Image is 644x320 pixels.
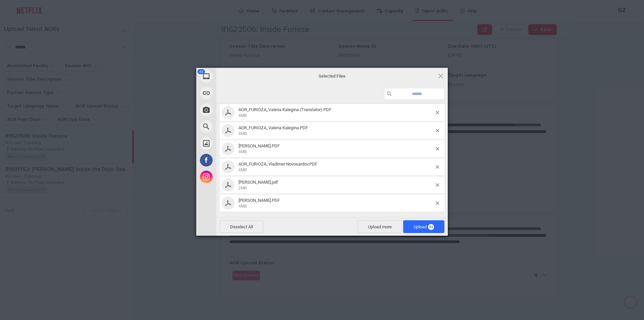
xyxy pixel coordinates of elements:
span: Selected Files [265,73,399,79]
div: Web Search [196,118,277,135]
span: AOR_FURIOZA_Vladimer Novosardov.PDF [236,162,436,173]
span: Click here or hit ESC to close picker [437,72,444,80]
span: 43 [198,69,205,74]
span: 2MB [238,186,247,190]
div: Link (URL) [196,85,277,101]
span: AOR_FURIOZA_Viktor Eremenko.PDF [236,143,436,154]
div: Unsplash [196,135,277,152]
span: 4MB [238,113,247,118]
span: 4MB [238,131,247,136]
span: 4MB [238,149,247,154]
span: [PERSON_NAME].PDF [238,143,280,148]
span: AOR_FURIOZA_Vladimir Kamynin.pdf [236,180,436,191]
span: AOR_FURIOZA_Valeria Kalegina (Translator).PDF [236,107,436,118]
div: Instagram [196,169,277,185]
div: Take Photo [196,101,277,118]
span: Upload [403,220,444,233]
span: Upload [414,224,434,229]
span: AOR_FURIOZA_Valeria Kalegina.PDF [236,125,436,136]
span: Upload more [358,220,402,233]
span: Deselect All [220,220,263,233]
span: [PERSON_NAME].pdf [238,180,278,185]
span: 4MB [238,204,247,209]
span: 43 [428,224,434,230]
span: 4MB [238,168,247,172]
span: [PERSON_NAME].PDF [238,198,280,203]
div: My Device [196,68,277,85]
div: Facebook [196,152,277,169]
span: AOR_FURIOZA_Valeria Kalegina.PDF [238,125,308,130]
span: AOR_FURIOZA_Vladimer Novosardov.PDF [238,162,317,167]
span: AOR_FURIOZA_Vladimir Kuznetsov.PDF [236,198,436,209]
span: AOR_FURIOZA_Valeria Kalegina (Translator).PDF [238,107,331,112]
